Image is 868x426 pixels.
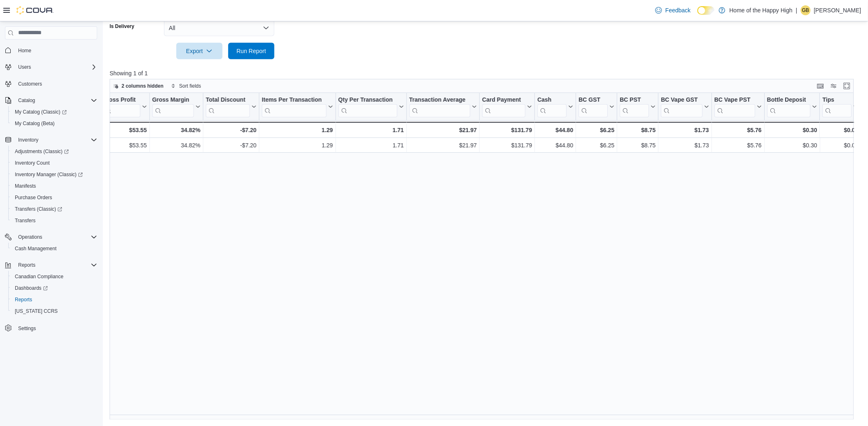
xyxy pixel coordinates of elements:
[12,181,97,191] span: Manifests
[579,125,615,135] div: $6.25
[409,125,477,135] div: $21.97
[12,193,56,203] a: Purchase Orders
[12,295,35,305] a: Reports
[15,95,38,105] button: Catalog
[8,192,101,203] button: Purchase Orders
[15,120,55,127] span: My Catalog (Beta)
[730,5,793,15] p: Home of the Happy High
[8,169,101,180] a: Inventory Manager (Classic)
[15,206,62,212] span: Transfers (Classic)
[12,170,97,179] span: Inventory Manager (Classic)
[538,125,573,135] div: $44.80
[665,6,690,14] span: Feedback
[18,137,38,143] span: Inventory
[12,107,97,117] span: My Catalog (Classic)
[15,273,63,280] span: Canadian Compliance
[206,125,257,135] div: -$7.20
[2,78,101,90] button: Customers
[12,193,97,203] span: Purchase Orders
[12,170,86,179] a: Inventory Manager (Classic)
[2,44,101,56] button: Home
[802,5,809,15] span: GB
[12,204,66,214] a: Transfers (Classic)
[15,260,39,270] button: Reports
[236,47,266,55] span: Run Report
[12,107,70,117] a: My Catalog (Classic)
[15,232,46,242] button: Operations
[15,285,48,291] span: Dashboards
[15,323,97,333] span: Settings
[8,146,101,157] a: Adjustments (Classic)
[168,81,204,91] button: Sort fields
[18,325,36,332] span: Settings
[816,81,826,91] button: Keyboard shortcuts
[2,134,101,146] button: Inventory
[15,79,45,89] a: Customers
[179,83,201,89] span: Sort fields
[829,81,839,91] button: Display options
[8,180,101,192] button: Manifests
[15,95,97,105] span: Catalog
[12,272,97,282] span: Canadian Compliance
[15,232,97,242] span: Operations
[12,283,51,293] a: Dashboards
[18,97,35,104] span: Catalog
[15,194,52,201] span: Purchase Orders
[110,69,861,77] p: Showing 1 of 1
[842,81,852,91] button: Enter fullscreen
[12,244,60,254] a: Cash Management
[18,64,31,70] span: Users
[122,83,164,89] span: 2 columns hidden
[15,62,97,72] span: Users
[15,160,50,166] span: Inventory Count
[15,109,67,115] span: My Catalog (Classic)
[262,125,333,135] div: 1.29
[12,216,39,226] a: Transfers
[15,217,35,224] span: Transfers
[110,81,167,91] button: 2 columns hidden
[796,5,798,15] p: |
[12,181,39,191] a: Manifests
[801,5,811,15] div: Giovanna Barros
[2,95,101,106] button: Catalog
[823,125,859,135] div: $0.00
[12,295,97,305] span: Reports
[2,231,101,243] button: Operations
[15,62,34,72] button: Users
[697,6,715,15] input: Dark Mode
[8,157,101,169] button: Inventory Count
[103,125,147,135] div: $53.55
[2,322,101,334] button: Settings
[8,203,101,215] a: Transfers (Classic)
[18,262,35,268] span: Reports
[8,282,101,294] a: Dashboards
[8,106,101,118] a: My Catalog (Classic)
[15,308,58,314] span: [US_STATE] CCRS
[5,41,97,356] nav: Complex example
[12,204,97,214] span: Transfers (Classic)
[12,119,97,128] span: My Catalog (Beta)
[15,79,97,89] span: Customers
[8,243,101,254] button: Cash Management
[15,135,97,145] span: Inventory
[12,306,61,316] a: [US_STATE] CCRS
[12,158,97,168] span: Inventory Count
[164,20,274,36] button: All
[18,47,31,54] span: Home
[814,5,861,15] p: [PERSON_NAME]
[15,135,42,145] button: Inventory
[110,23,134,30] label: Is Delivery
[15,46,35,56] a: Home
[12,216,97,226] span: Transfers
[12,158,53,168] a: Inventory Count
[12,119,58,128] a: My Catalog (Beta)
[620,125,656,135] div: $8.75
[12,244,97,254] span: Cash Management
[176,43,222,59] button: Export
[15,45,97,56] span: Home
[12,272,67,282] a: Canadian Compliance
[8,215,101,226] button: Transfers
[15,148,69,155] span: Adjustments (Classic)
[482,125,532,135] div: $131.79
